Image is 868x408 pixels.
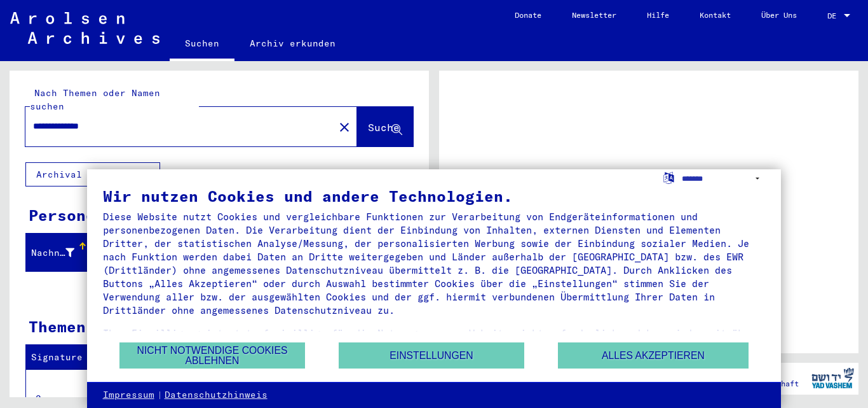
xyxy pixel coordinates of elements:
a: Datenschutzhinweis [165,389,268,402]
a: Impressum [103,389,154,402]
div: Signature [31,351,104,364]
button: Alles akzeptieren [558,342,749,369]
mat-header-cell: Nachname [26,235,88,271]
select: Sprache auswählen [682,169,765,188]
button: Clear [332,114,357,139]
mat-icon: close [337,120,352,135]
button: Archival tree units [25,162,160,186]
img: yv_logo.png [809,362,857,394]
div: Signature [31,348,116,368]
div: Wir nutzen Cookies und andere Technologien. [103,188,766,204]
a: Archiv erkunden [234,28,351,59]
span: Suche [368,121,400,134]
mat-label: Nach Themen oder Namen suchen [30,87,160,112]
div: Diese Website nutzt Cookies und vergleichbare Funktionen zur Verarbeitung von Endgeräteinformatio... [103,210,766,317]
img: Arolsen_neg.svg [10,12,159,44]
button: Suche [357,107,413,146]
a: Suchen [170,28,234,61]
div: Nachname [31,246,74,260]
button: Nicht notwendige Cookies ablehnen [119,342,305,369]
button: Einstellungen [339,342,524,369]
span: DE [827,11,841,20]
div: Nachname [31,243,90,263]
div: Themen [29,315,86,338]
div: Personen [29,204,105,227]
label: Sprache auswählen [662,171,675,183]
